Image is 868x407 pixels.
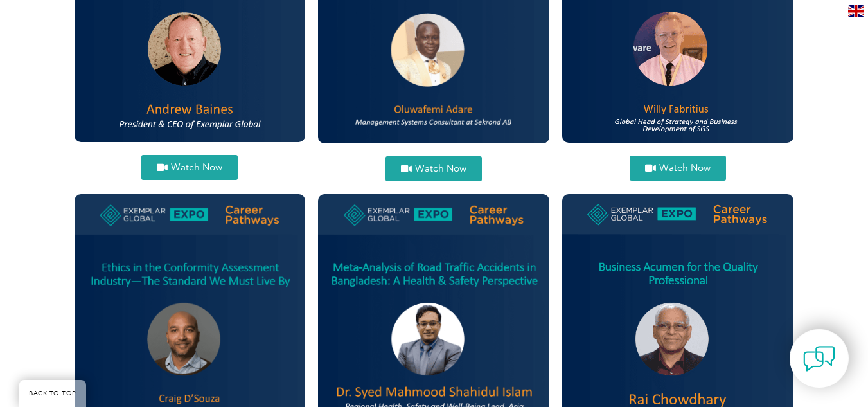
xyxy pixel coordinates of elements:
a: BACK TO TOP [19,380,86,407]
span: Watch Now [415,164,466,174]
span: Watch Now [659,163,711,173]
a: Watch Now [141,155,238,180]
a: Watch Now [385,156,482,181]
a: Watch Now [630,156,726,181]
img: contact-chat.png [803,343,835,375]
img: en [848,5,864,17]
span: Watch Now [171,163,222,172]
